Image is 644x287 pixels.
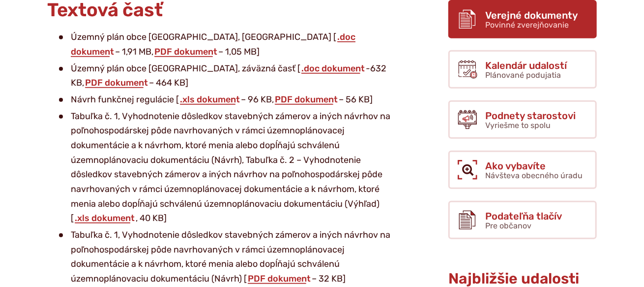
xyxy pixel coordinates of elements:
li: Tabuľka č. 1, Vyhodnotenie dôsledkov stavebných zámerov a iných návrhov na poľnohospodárskej pôde... [59,228,396,287]
li: Územný plán obce [GEOGRAPHIC_DATA], [GEOGRAPHIC_DATA] [ – 1,91 MB, – 1,05 MB] [59,30,396,59]
a: PDF dokument [153,46,218,57]
a: PDF dokument [274,94,339,105]
h3: Najbližšie udalosti [448,271,597,287]
a: Podateľňa tlačív Pre občanov [448,201,597,239]
a: .xls dokument [74,213,136,223]
span: Pre občanov [485,221,531,230]
a: .doc dokument [71,32,355,57]
span: Vyriešme to spolu [485,121,551,130]
a: Ako vybavíte Návšteva obecného úradu [448,151,597,189]
li: Tabuľka č. 1, Vyhodnotenie dôsledkov stavebných zámerov a iných návrhov na poľnohospodárskej pôde... [59,109,396,226]
a: PDF dokument [247,273,312,284]
span: Podnety starostovi [485,110,576,121]
span: Plánované podujatia [485,70,561,80]
a: Kalendár udalostí Plánované podujatia [448,50,597,89]
span: Podateľňa tlačív [485,211,562,222]
span: Ako vybavíte [485,160,583,171]
a: Podnety starostovi Vyriešme to spolu [448,100,597,139]
li: Územný plán obce [GEOGRAPHIC_DATA], záväzná časť [ -632 KB, – 464 KB] [59,62,396,91]
span: Návšteva obecného úradu [485,171,583,180]
span: Povinné zverejňovanie [485,20,569,30]
li: Návrh funkčnej regulácie [ – 96 KB, – 56 KB] [59,93,396,107]
a: .doc dokument [300,63,366,74]
span: Kalendár udalostí [485,60,567,71]
a: .xls dokument [179,94,241,105]
span: Verejné dokumenty [485,10,578,21]
a: PDF dokument [84,77,149,88]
